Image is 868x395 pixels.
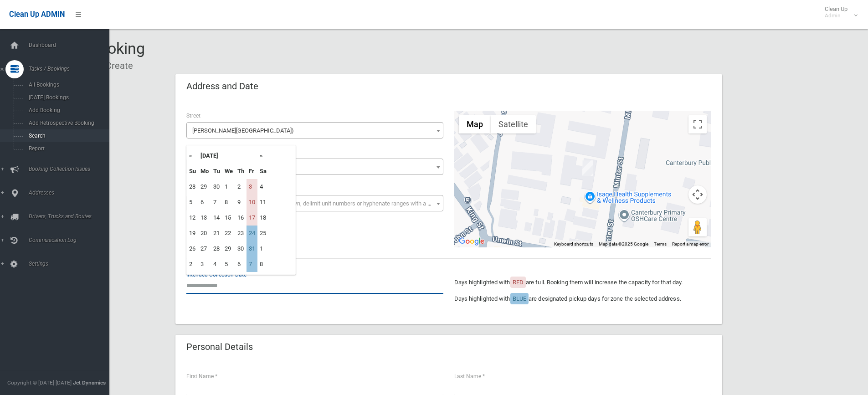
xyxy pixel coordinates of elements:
[198,164,211,179] th: Mo
[235,226,247,241] td: 23
[26,237,116,243] span: Communication Log
[454,277,711,288] p: Days highlighted with are full. Booking them will increase the capacity for that day.
[257,210,269,226] td: 18
[7,380,72,386] span: Copyright © [DATE]-[DATE]
[257,148,269,164] th: »
[820,5,857,19] span: Clean Up
[211,226,222,241] td: 21
[457,236,487,247] a: Open this area in Google Maps (opens a new window)
[599,241,648,246] span: Map data ©2025 Google
[211,256,222,272] td: 4
[189,124,441,137] span: Minter Street (CANTERBURY 2193)
[222,256,235,272] td: 5
[513,295,526,302] span: BLUE
[235,210,247,226] td: 16
[187,179,198,195] td: 28
[26,66,116,72] span: Tasks / Bookings
[198,256,211,272] td: 3
[73,380,106,386] strong: Jet Dynamics
[222,164,235,179] th: We
[222,241,235,256] td: 29
[235,241,247,256] td: 30
[26,82,108,88] span: All Bookings
[247,164,257,179] th: Fr
[247,226,257,241] td: 24
[187,210,198,226] td: 12
[187,148,198,164] th: «
[187,241,198,256] td: 26
[554,241,593,247] button: Keyboard shortcuts
[175,77,269,95] header: Address and Date
[198,241,211,256] td: 27
[672,241,709,246] a: Report a map error
[257,164,269,179] th: Sa
[688,218,707,236] button: Drag Pegman onto the map to open Street View
[189,161,441,174] span: 38-42
[26,166,116,172] span: Booking Collection Issues
[211,210,222,226] td: 14
[198,148,257,164] th: [DATE]
[26,107,108,113] span: Add Booking
[222,195,235,210] td: 8
[26,120,108,126] span: Add Retrospective Booking
[257,195,269,210] td: 11
[26,261,116,267] span: Settings
[257,179,269,195] td: 4
[187,226,198,241] td: 19
[235,256,247,272] td: 6
[186,159,443,175] span: 38-42
[26,145,108,152] span: Report
[26,213,116,220] span: Drivers, Trucks and Routes
[247,179,257,195] td: 3
[175,338,264,356] header: Personal Details
[187,256,198,272] td: 2
[454,293,711,304] p: Days highlighted with are designated pickup days for zone the selected address.
[211,164,222,179] th: Tu
[247,256,257,272] td: 7
[26,42,116,48] span: Dashboard
[247,195,257,210] td: 10
[257,226,269,241] td: 25
[257,241,269,256] td: 1
[198,226,211,241] td: 20
[513,279,524,286] span: RED
[222,210,235,226] td: 15
[235,164,247,179] th: Th
[222,179,235,195] td: 1
[198,210,211,226] td: 13
[582,160,593,176] div: 38-42 Minter Street, CANTERBURY NSW 2193
[198,195,211,210] td: 6
[9,10,65,19] span: Clean Up ADMIN
[459,115,491,133] button: Show street map
[491,115,536,133] button: Show satellite imagery
[457,236,487,247] img: Google
[186,122,443,139] span: Minter Street (CANTERBURY 2193)
[257,256,269,272] td: 8
[222,226,235,241] td: 22
[247,210,257,226] td: 17
[247,241,257,256] td: 31
[198,179,211,195] td: 29
[235,179,247,195] td: 2
[187,164,198,179] th: Su
[26,133,108,139] span: Search
[235,195,247,210] td: 9
[688,115,707,133] button: Toggle fullscreen view
[688,185,707,204] button: Map camera controls
[211,195,222,210] td: 7
[211,241,222,256] td: 28
[192,200,447,207] span: Select the unit number from the dropdown, delimit unit numbers or hyphenate ranges with a comma
[825,12,847,19] small: Admin
[654,241,667,246] a: Terms (opens in new tab)
[99,57,133,74] li: Create
[187,195,198,210] td: 5
[26,190,116,196] span: Addresses
[26,94,108,101] span: [DATE] Bookings
[211,179,222,195] td: 30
